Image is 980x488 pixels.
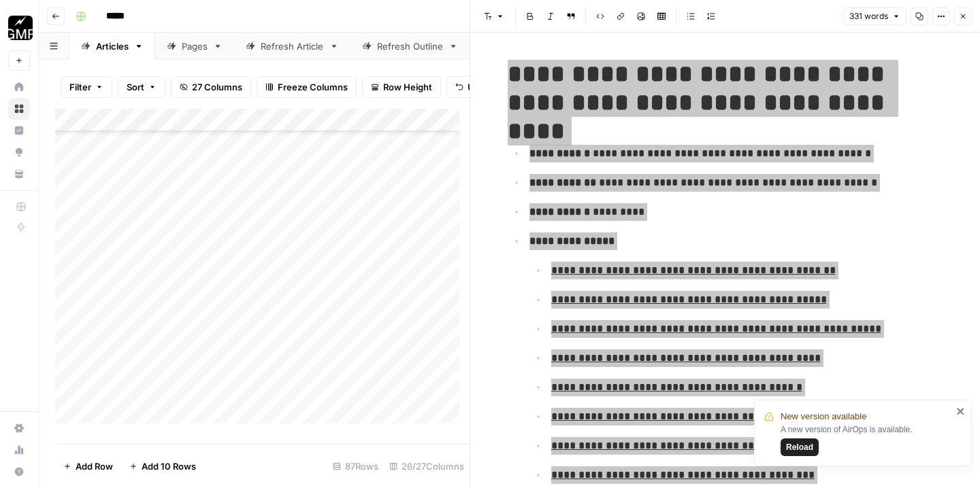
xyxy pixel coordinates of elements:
[257,76,357,98] button: Freeze Columns
[142,459,196,473] span: Add 10 Rows
[786,441,813,453] span: Reload
[96,39,129,53] div: Articles
[182,39,208,53] div: Pages
[956,406,966,417] button: close
[8,417,30,439] a: Settings
[127,80,144,94] span: Sort
[8,141,30,163] a: Opportunities
[171,76,251,98] button: 27 Columns
[69,33,155,60] a: Articles
[8,461,30,483] button: Help + Support
[8,120,30,141] a: Insights
[849,10,888,22] span: 331 words
[384,455,470,477] div: 26/27 Columns
[327,455,384,477] div: 87 Rows
[8,98,30,120] a: Browse
[446,76,500,98] button: Undo
[8,16,33,40] img: Growth Marketing Pro Logo
[383,80,432,94] span: Row Height
[350,33,470,60] a: Refresh Outline
[8,11,30,45] button: Workspace: Growth Marketing Pro
[8,163,30,185] a: Your Data
[61,76,112,98] button: Filter
[278,80,348,94] span: Freeze Columns
[843,7,906,25] button: 331 words
[261,39,324,53] div: Refresh Article
[234,33,350,60] a: Refresh Article
[8,439,30,461] a: Usage
[155,33,234,60] a: Pages
[362,76,441,98] button: Row Height
[781,423,952,456] div: A new version of AirOps is available.
[121,455,204,477] button: Add 10 Rows
[55,455,121,477] button: Add Row
[781,410,866,423] span: New version available
[377,39,443,53] div: Refresh Outline
[8,76,30,98] a: Home
[118,76,165,98] button: Sort
[192,80,242,94] span: 27 Columns
[76,459,113,473] span: Add Row
[781,438,819,456] button: Reload
[69,80,91,94] span: Filter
